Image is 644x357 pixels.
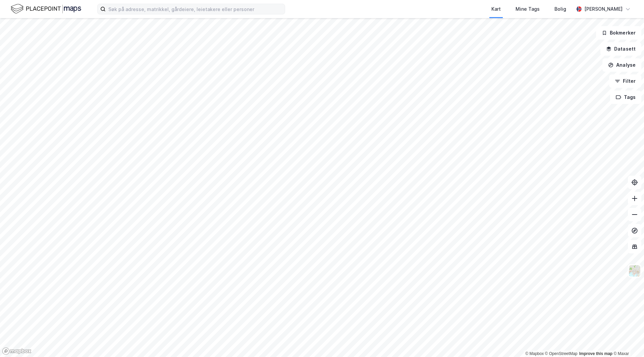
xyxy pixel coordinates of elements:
input: Søk på adresse, matrikkel, gårdeiere, leietakere eller personer [106,4,285,14]
div: Kart [491,5,501,13]
img: logo.f888ab2527a4732fd821a326f86c7f29.svg [11,3,81,15]
button: Filter [609,74,641,88]
a: Improve this map [579,351,612,356]
div: [PERSON_NAME] [584,5,623,13]
img: Z [628,264,641,277]
div: Bolig [554,5,566,13]
button: Datasett [600,42,641,56]
button: Tags [610,91,641,104]
a: Mapbox homepage [2,347,32,355]
button: Bokmerker [596,26,641,40]
a: Mapbox [525,351,544,356]
iframe: Chat Widget [610,325,644,357]
button: Analyse [602,58,641,72]
a: OpenStreetMap [545,351,578,356]
div: Mine Tags [516,5,540,13]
